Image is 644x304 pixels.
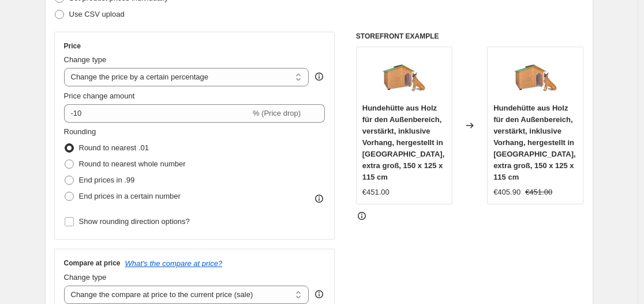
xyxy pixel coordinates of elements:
img: 51FLliprxFL_80x.jpg [512,53,559,99]
span: Hundehütte aus Holz für den Außenbereich, verstärkt, inklusive Vorhang, hergestellt in [GEOGRAPHI... [493,104,576,181]
span: End prices in a certain number [79,192,181,200]
input: -15 [64,104,250,123]
h3: Price [64,41,81,51]
button: What's the compare at price? [125,259,223,268]
strike: €451.00 [525,187,552,198]
span: Hundehütte aus Holz für den Außenbereich, verstärkt, inklusive Vorhang, hergestellt in [GEOGRAPHI... [362,104,445,181]
span: Rounding [64,127,96,136]
div: €405.90 [493,187,521,198]
span: Round to nearest whole number [79,159,186,168]
span: Change type [64,55,107,64]
span: Change type [64,273,107,282]
div: €451.00 [362,187,390,198]
span: End prices in .99 [79,176,135,184]
span: Use CSV upload [69,10,125,18]
div: help [313,71,325,82]
div: help [313,288,325,300]
img: 51FLliprxFL_80x.jpg [381,53,427,99]
h6: STOREFRONT EXAMPLE [356,32,584,41]
span: Show rounding direction options? [79,217,190,226]
span: Round to nearest .01 [79,143,149,152]
span: % (Price drop) [253,109,301,117]
h3: Compare at price [64,259,121,268]
span: Price change amount [64,92,135,100]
